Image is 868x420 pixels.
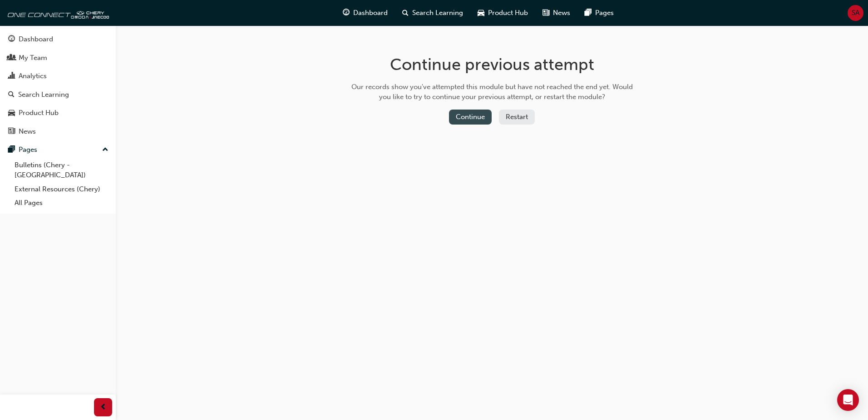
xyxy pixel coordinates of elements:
[353,8,388,18] span: Dashboard
[348,82,636,102] div: Our records show you've attempted this module but have not reached the end yet. Would you like to...
[402,7,409,19] span: search-icon
[8,91,15,99] span: search-icon
[8,146,15,154] span: pages-icon
[499,110,535,125] button: Restart
[11,158,112,182] a: Bulletins (Chery - [GEOGRAPHIC_DATA])
[100,402,107,413] span: prev-icon
[4,141,112,158] button: Pages
[8,72,15,80] span: chart-icon
[852,8,859,18] span: SA
[4,86,112,103] a: Search Learning
[8,35,15,44] span: guage-icon
[535,4,577,22] a: news-iconNews
[577,4,621,22] a: pages-iconPages
[19,126,36,137] div: News
[335,4,395,22] a: guage-iconDashboard
[542,7,549,19] span: news-icon
[5,4,109,22] img: oneconnect
[343,7,350,19] span: guage-icon
[19,34,53,45] div: Dashboard
[4,29,112,141] button: DashboardMy TeamAnalyticsSearch LearningProduct HubNews
[488,8,528,18] span: Product Hub
[19,145,37,155] div: Pages
[4,105,112,121] a: Product Hub
[395,4,470,22] a: search-iconSearch Learning
[848,5,863,21] button: SA
[11,182,112,196] a: External Resources (Chery)
[102,144,108,156] span: up-icon
[478,7,484,19] span: car-icon
[11,196,112,210] a: All Pages
[348,55,636,75] h1: Continue previous attempt
[837,389,859,411] div: Open Intercom Messenger
[19,53,47,63] div: My Team
[19,71,47,81] div: Analytics
[8,128,15,136] span: news-icon
[4,123,112,140] a: News
[595,8,614,18] span: Pages
[412,8,463,18] span: Search Learning
[8,109,15,117] span: car-icon
[18,90,69,100] div: Search Learning
[470,4,535,22] a: car-iconProduct Hub
[553,8,570,18] span: News
[19,108,59,118] div: Product Hub
[449,110,492,125] button: Continue
[4,50,112,66] a: My Team
[8,54,15,62] span: people-icon
[4,31,112,48] a: Dashboard
[585,7,592,19] span: pages-icon
[4,68,112,85] a: Analytics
